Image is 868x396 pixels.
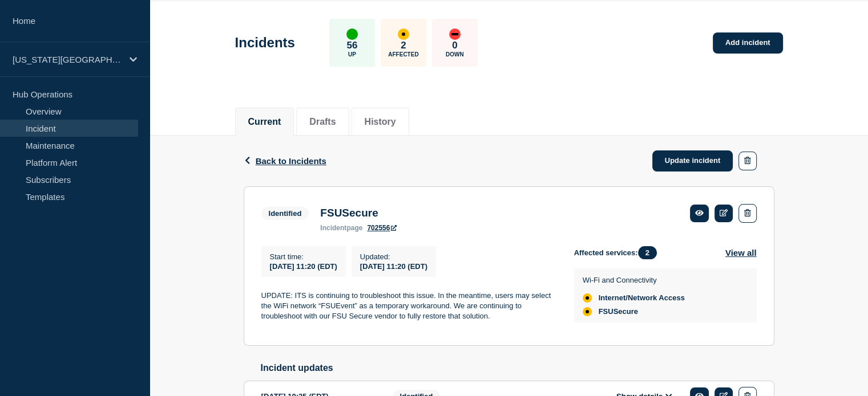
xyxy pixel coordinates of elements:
[449,28,461,40] div: down
[401,40,406,51] p: 2
[574,246,663,259] span: Affected services:
[446,51,464,58] p: Down
[348,51,356,58] p: Up
[599,307,638,316] span: FSUSecure
[244,156,326,166] button: Back to Incidents
[346,40,357,51] p: 56
[367,224,397,232] a: 702556
[235,35,295,51] h1: Incidents
[256,156,326,166] span: Back to Incidents
[583,307,592,316] div: affected
[652,150,733,172] a: Update incident
[360,252,427,261] p: Updated :
[365,117,396,127] button: History
[270,262,337,271] span: [DATE] 11:20 (EDT)
[261,363,774,373] h2: Incident updates
[13,55,122,64] p: [US_STATE][GEOGRAPHIC_DATA]
[638,246,657,259] span: 2
[320,224,346,232] span: incident
[583,293,592,303] div: affected
[261,291,556,322] p: UPDATE: ITS is continuing to troubleshoot this issue. In the meantime, users may select the WiFi ...
[398,28,409,40] div: affected
[583,276,685,284] p: Wi-Fi and Connectivity
[346,28,358,40] div: up
[320,224,362,232] p: page
[248,117,281,127] button: Current
[320,207,397,219] h3: FSUSecure
[388,51,418,58] p: Affected
[360,261,427,271] div: [DATE] 11:20 (EDT)
[725,246,757,259] button: View all
[599,293,685,303] span: Internet/Network Access
[713,32,783,54] a: Add incident
[309,117,336,127] button: Drafts
[270,252,337,261] p: Start time :
[261,207,309,220] span: Identified
[452,40,457,51] p: 0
